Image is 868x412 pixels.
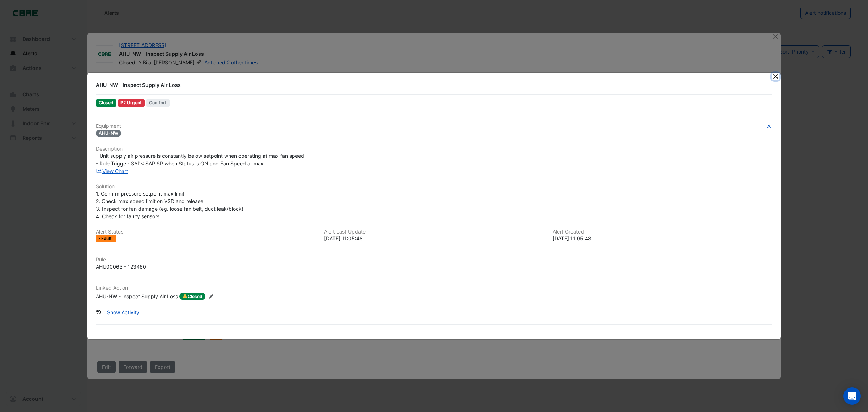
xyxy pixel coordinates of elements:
[843,387,861,405] div: Open Intercom Messenger
[96,99,116,107] span: Closed
[96,229,315,235] h6: Alert Status
[324,235,544,242] div: [DATE] 11:05:48
[208,294,214,299] fa-icon: Edit Linked Action
[96,81,763,89] div: AHU-NW - Inspect Supply Air Loss
[96,190,243,219] span: 1. Confirm pressure setpoint max limit 2. Check max speed limit on VSD and release 3. Inspect for...
[553,235,772,242] div: [DATE] 11:05:48
[96,146,772,152] h6: Description
[102,306,144,319] button: Show Activity
[772,73,779,80] button: Close
[96,123,772,129] h6: Equipment
[96,263,146,270] div: AHU00063 - 123460
[96,168,128,174] a: View Chart
[96,130,121,137] span: AHU-NW
[179,293,205,300] span: Closed
[96,293,178,300] div: AHU-NW - Inspect Supply Air Loss
[553,229,772,235] h6: Alert Created
[146,99,170,107] span: Comfort
[96,184,772,190] h6: Solution
[96,153,304,167] span: - Unit supply air pressure is constantly below setpoint when operating at max fan speed - Rule Tr...
[324,229,544,235] h6: Alert Last Update
[96,257,772,263] h6: Rule
[101,236,113,241] span: Fault
[96,285,772,291] h6: Linked Action
[118,99,145,107] div: P2 Urgent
